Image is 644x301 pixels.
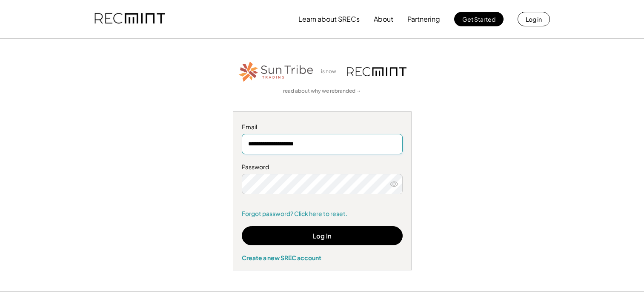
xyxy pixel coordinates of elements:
div: Password [242,163,403,171]
button: Get Started [454,12,504,26]
div: is now [319,68,343,75]
button: Log in [518,12,550,26]
button: About [374,11,393,28]
button: Learn about SRECs [298,11,360,28]
img: recmint-logotype%403x.png [94,5,165,34]
div: Create a new SREC account [242,254,403,261]
button: Partnering [407,11,440,28]
img: recmint-logotype%403x.png [347,67,406,76]
img: STT_Horizontal_Logo%2B-%2BColor.png [238,60,315,83]
a: read about why we rebranded → [283,88,361,95]
div: Email [242,123,403,131]
button: Log In [242,226,403,245]
a: Forgot password? Click here to reset. [242,210,403,218]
